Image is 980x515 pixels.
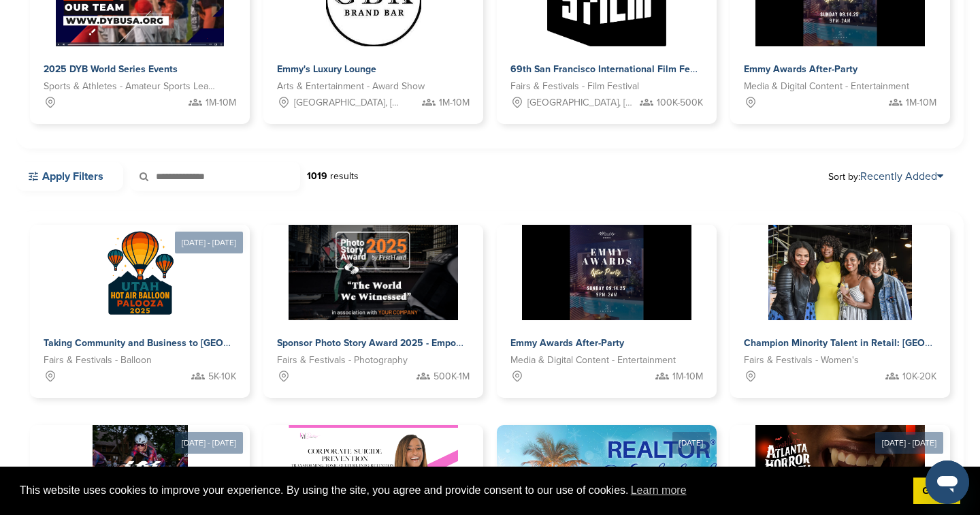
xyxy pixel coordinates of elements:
[44,353,152,368] span: Fairs & Festivals - Balloon
[730,225,950,398] a: Sponsorpitch & Champion Minority Talent in Retail: [GEOGRAPHIC_DATA], [GEOGRAPHIC_DATA] & [GEOGRA...
[629,480,689,501] a: learn more about cookies
[208,369,236,384] span: 5K-10K
[744,353,859,368] span: Fairs & Festivals - Women's
[522,225,691,320] img: Sponsorpitch &
[744,63,857,75] span: Emmy Awards After-Party
[93,225,188,320] img: Sponsorpitch &
[30,203,250,398] a: [DATE] - [DATE] Sponsorpitch & Taking Community and Business to [GEOGRAPHIC_DATA] with the [US_ST...
[330,170,359,182] span: results
[277,353,408,368] span: Fairs & Festivals - Photography
[289,225,458,320] img: Sponsorpitch &
[277,337,683,349] span: Sponsor Photo Story Award 2025 - Empower the 6th Annual Global Storytelling Competition
[527,95,636,110] span: [GEOGRAPHIC_DATA], [GEOGRAPHIC_DATA]
[307,170,327,182] strong: 1019
[926,461,969,504] iframe: Button to launch messaging window
[510,337,624,349] span: Emmy Awards After-Party
[657,95,703,110] span: 100K-500K
[510,79,639,94] span: Fairs & Festivals - Film Festival
[44,337,498,349] span: Taking Community and Business to [GEOGRAPHIC_DATA] with the [US_STATE] Hot Air Balloon Palooza
[175,432,243,454] div: [DATE] - [DATE]
[906,95,936,110] span: 1M-10M
[828,171,943,182] span: Sort by:
[277,79,425,94] span: Arts & Entertainment - Award Show
[206,95,236,110] span: 1M-10M
[277,63,376,75] span: Emmy's Luxury Lounge
[875,432,943,454] div: [DATE] - [DATE]
[16,162,123,191] a: Apply Filters
[44,79,216,94] span: Sports & Athletes - Amateur Sports Leagues
[20,480,902,501] span: This website uses cookies to improve your experience. By using the site, you agree and provide co...
[439,95,470,110] span: 1M-10M
[510,353,676,368] span: Media & Digital Content - Entertainment
[294,95,402,110] span: [GEOGRAPHIC_DATA], [GEOGRAPHIC_DATA]
[672,369,703,384] span: 1M-10M
[497,225,717,398] a: Sponsorpitch & Emmy Awards After-Party Media & Digital Content - Entertainment 1M-10M
[510,63,714,75] span: 69th San Francisco International Film Festival
[744,79,909,94] span: Media & Digital Content - Entertainment
[672,432,710,454] div: [DATE]
[768,225,911,320] img: Sponsorpitch &
[44,63,178,75] span: 2025 DYB World Series Events
[263,225,483,398] a: Sponsorpitch & Sponsor Photo Story Award 2025 - Empower the 6th Annual Global Storytelling Compet...
[860,170,943,183] a: Recently Added
[175,232,243,253] div: [DATE] - [DATE]
[434,369,470,384] span: 500K-1M
[913,478,960,505] a: dismiss cookie message
[902,369,936,384] span: 10K-20K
